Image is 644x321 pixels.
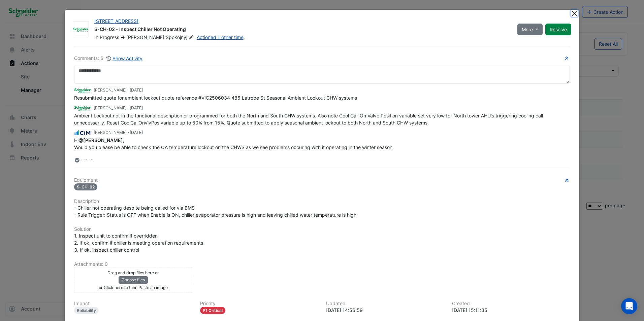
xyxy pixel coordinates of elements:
[74,233,203,253] span: 1. Inspect unit to confirm if overridden 2. If ok, confirm if chiller is meeting operation requir...
[74,129,91,137] img: CIM
[94,87,143,93] small: [PERSON_NAME] -
[94,105,143,111] small: [PERSON_NAME] -
[74,261,570,267] h6: Attachments: 0
[74,87,91,94] img: Schneider Electric
[94,34,119,40] span: In Progress
[326,301,444,307] h6: Updated
[517,24,543,35] button: More
[107,270,159,275] small: Drag and drop files here or
[326,307,444,314] div: [DATE] 14:56:59
[94,18,138,24] a: [STREET_ADDRESS]
[545,24,571,35] button: Resolve
[621,298,637,314] div: Open Intercom Messenger
[130,130,143,135] span: 2025-06-03 14:29:42
[126,34,164,40] span: [PERSON_NAME]
[74,199,570,204] h6: Description
[74,158,80,163] fa-layers: More
[94,130,143,136] small: [PERSON_NAME] -
[74,307,99,314] div: Reliability
[74,226,570,232] h6: Solution
[197,34,244,40] a: Actioned 1 other time
[571,10,578,17] button: Close
[74,104,91,112] img: Schneider Electric
[522,26,533,33] span: More
[74,113,544,126] span: Ambient Lockout not in the functional description or programmed for both the North and South CHW ...
[452,301,570,307] h6: Created
[74,95,357,101] span: Resubmitted quote for ambient lockout quote reference #VIC2506034 485 Latrobe St Seasonal Ambient...
[106,55,143,62] button: Show Activity
[74,55,143,62] div: Comments: 6
[94,26,509,34] div: S-CH-02 - Inspect Chiller Not Operating
[74,205,356,218] span: - Chiller not operating despite being called for via BMS - Rule Trigger: Status is OFF when Enabl...
[73,26,89,33] img: Schneider Electric
[130,105,143,110] span: 2025-06-04 09:09:00
[74,177,570,183] h6: Equipment
[74,301,192,307] h6: Impact
[121,34,125,40] span: ->
[166,34,195,41] span: Spokojnyj
[130,87,143,93] span: 2025-09-02 14:56:59
[78,137,123,143] span: ivan.spokojnyj@se.com [Schneider Electric]
[200,301,318,307] h6: Priority
[452,307,570,314] div: [DATE] 15:11:35
[74,183,97,190] span: S-CH-02
[74,137,394,157] span: Hi , Would you please be able to check the OA temperature lockout on the CHWS as we see problems ...
[200,307,225,314] div: P1 Critical
[99,285,168,290] small: or Click here to then Paste an image
[119,276,148,284] button: Choose files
